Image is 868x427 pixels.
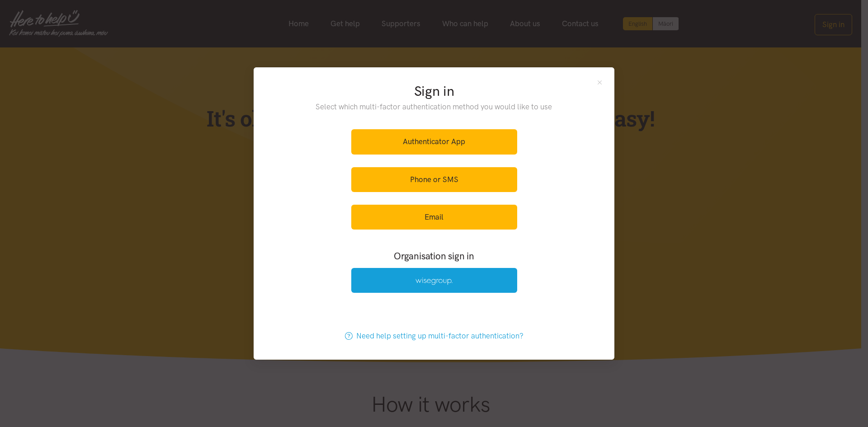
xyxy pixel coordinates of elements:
[335,324,533,348] a: Need help setting up multi-factor authentication?
[351,167,517,192] a: Phone or SMS
[297,101,571,113] p: Select which multi-factor authentication method you would like to use
[351,205,517,230] a: Email
[596,78,604,86] button: Close
[351,129,517,154] a: Authenticator App
[326,249,542,263] h3: Organisation sign in
[297,82,571,101] h2: Sign in
[415,277,453,285] img: Wise Group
